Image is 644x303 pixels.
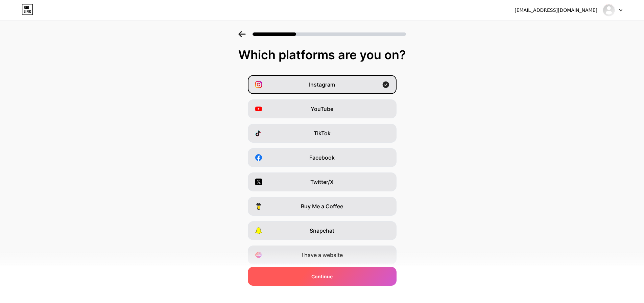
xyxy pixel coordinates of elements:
div: Which platforms are you on? [7,48,637,62]
img: biancaestiloeimagem [602,4,615,17]
span: I have a website [302,251,343,259]
span: Facebook [309,154,335,162]
div: [EMAIL_ADDRESS][DOMAIN_NAME] [515,7,597,14]
span: Continue [311,273,333,280]
span: Twitter/X [310,178,334,186]
span: Instagram [309,80,335,89]
span: TikTok [314,129,331,137]
span: Snapchat [310,227,334,235]
span: Buy Me a Coffee [301,202,343,210]
span: YouTube [311,105,333,113]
